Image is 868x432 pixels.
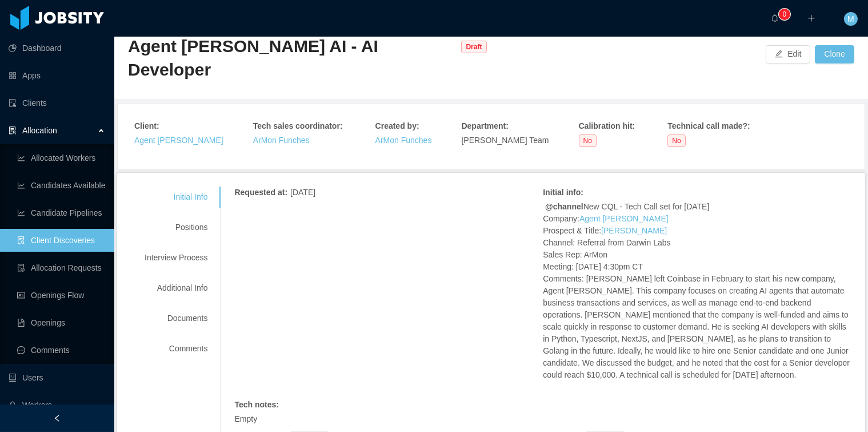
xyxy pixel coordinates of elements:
a: [PERSON_NAME] [601,226,667,235]
a: Agent [PERSON_NAME] [134,136,223,145]
a: icon: file-textOpenings [17,311,105,334]
span: [DATE] [290,188,315,197]
strong: Created by : [375,121,419,130]
a: icon: robotUsers [9,366,105,389]
strong: Tech notes : [234,400,279,409]
a: icon: line-chartAllocated Workers [17,146,105,169]
a: ArMon Funches [375,136,432,145]
div: Agent [PERSON_NAME] AI - AI Developer [128,35,455,81]
div: Comments [131,338,221,359]
a: icon: file-doneAllocation Requests [17,256,105,279]
a: icon: appstoreApps [9,64,105,87]
div: Initial Info [131,187,221,208]
strong: Initial info : [543,188,583,197]
span: Allocation [22,126,57,135]
strong: Technical call made? : [667,121,750,130]
div: Additional Info [131,278,221,299]
span: No [667,134,685,147]
strong: @channel [545,202,583,211]
a: icon: line-chartCandidate Pipelines [17,201,105,224]
a: icon: auditClients [9,92,105,114]
span: No [579,134,597,147]
span: [PERSON_NAME] Team [461,136,549,145]
i: icon: solution [9,126,17,134]
div: Documents [131,308,221,329]
span: Empty [234,414,257,423]
a: icon: line-chartCandidates Available [17,174,105,197]
i: icon: bell [771,14,779,22]
a: icon: pie-chartDashboard [9,37,105,60]
a: icon: idcardOpenings Flow [17,284,105,307]
strong: Tech sales coordinator : [253,121,343,130]
button: icon: editEdit [766,45,810,64]
strong: Client : [134,121,159,130]
strong: Department : [461,121,508,130]
p: New CQL - Tech Call set for [DATE] Company: Prospect & Title: Channel: Referral from Darwin Labs ... [543,201,851,381]
button: Clone [815,45,854,64]
a: icon: file-searchClient Discoveries [17,229,105,252]
strong: Requested at : [234,188,287,197]
span: M [847,12,854,26]
strong: Calibration hit : [579,121,635,130]
a: Agent [PERSON_NAME] [579,214,669,223]
a: icon: messageComments [17,339,105,362]
span: Draft [461,41,486,53]
sup: 0 [779,9,790,20]
i: icon: plus [807,14,815,22]
a: ArMon Funches [253,136,310,145]
div: Interview Process [131,247,221,268]
a: icon: userWorkers [9,394,105,417]
div: Positions [131,217,221,238]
